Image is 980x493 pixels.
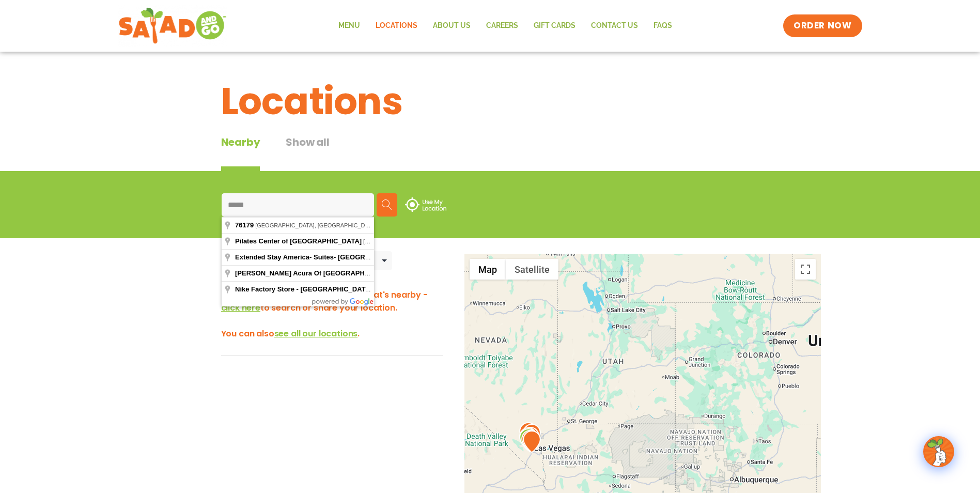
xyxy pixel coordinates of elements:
nav: Menu [331,14,680,38]
span: Pilates Center of [GEOGRAPHIC_DATA] [235,237,362,245]
img: search.svg [382,199,392,210]
span: 76179 [235,221,254,229]
span: Nike Factory Store - [GEOGRAPHIC_DATA] [235,285,372,293]
img: use-location.svg [405,197,446,212]
a: About Us [425,14,478,38]
span: [GEOGRAPHIC_DATA], [GEOGRAPHIC_DATA], [GEOGRAPHIC_DATA] [255,222,439,228]
div: Tabbed content [221,134,355,171]
button: Show all [286,134,329,171]
span: [GEOGRAPHIC_DATA], [GEOGRAPHIC_DATA], [GEOGRAPHIC_DATA] [363,238,547,244]
a: GIFT CARDS [526,14,583,38]
a: Contact Us [583,14,646,38]
a: ORDER NOW [783,14,862,37]
a: Menu [331,14,368,38]
a: FAQs [646,14,680,38]
button: Toggle fullscreen view [795,259,816,280]
span: Service [GEOGRAPHIC_DATA], [GEOGRAPHIC_DATA], [GEOGRAPHIC_DATA] [374,286,578,292]
div: Nearby [221,134,260,171]
button: Show street map [470,259,506,280]
a: Locations [368,14,425,38]
h3: Hey there! We'd love to show you what's nearby - to search or share your location. You can also . [221,288,443,340]
button: Show satellite imagery [506,259,558,280]
a: Careers [478,14,526,38]
span: [PERSON_NAME] Acura Of [GEOGRAPHIC_DATA] [235,269,395,277]
img: wpChatIcon [924,437,953,466]
span: Extended Stay America- Suites- [GEOGRAPHIC_DATA] - City View [235,253,445,261]
span: ORDER NOW [794,20,851,32]
span: see all our locations [274,328,358,340]
h1: Locations [221,73,759,129]
span: click here [221,302,260,314]
div: Nearby Locations [221,254,297,267]
img: new-SAG-logo-768×292 [118,5,227,47]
